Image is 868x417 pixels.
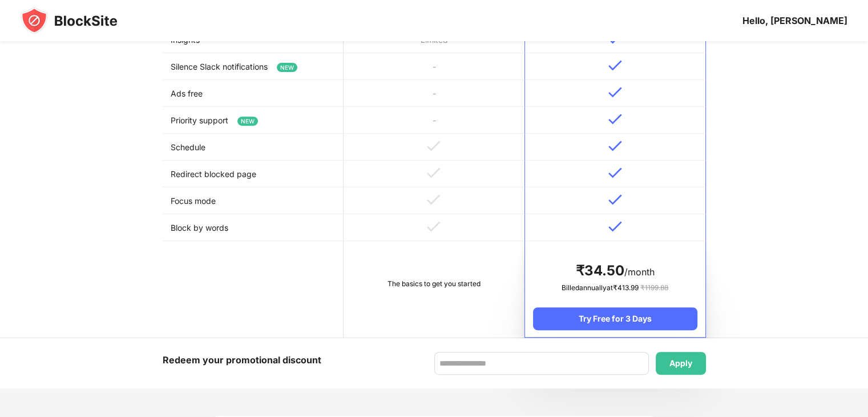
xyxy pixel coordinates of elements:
img: v-blue.svg [608,141,622,151]
td: Block by words [163,214,344,241]
img: v-blue.svg [608,114,622,125]
td: - [344,107,524,134]
img: v-blue.svg [608,167,622,178]
span: NEW [237,117,258,126]
td: - [344,53,524,80]
img: v-grey.svg [427,167,441,178]
img: v-grey.svg [427,141,441,151]
span: NEW [277,63,297,72]
div: Try Free for 3 Days [533,307,697,330]
span: ₹ 1199.88 [640,283,668,292]
img: v-grey.svg [427,221,441,232]
td: - [344,80,524,107]
div: Redeem your promotional discount [163,352,321,368]
img: v-blue.svg [608,194,622,205]
td: Ads free [163,80,344,107]
img: v-blue.svg [608,60,622,71]
img: v-blue.svg [608,87,622,98]
div: The basics to get you started [352,278,516,290]
td: Redirect blocked page [163,161,344,187]
div: Apply [669,359,692,368]
td: Schedule [163,134,344,161]
div: /month [533,262,697,280]
span: ₹ 34.50 [576,262,624,279]
td: Focus mode [163,187,344,214]
div: Hello, [PERSON_NAME] [742,15,847,26]
div: Billed annually at ₹ 413.99 [533,282,697,294]
td: Silence Slack notifications [163,53,344,80]
td: Priority support [163,107,344,134]
img: v-grey.svg [427,194,441,205]
img: v-blue.svg [608,221,622,232]
img: blocksite-icon-black.svg [21,7,118,34]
